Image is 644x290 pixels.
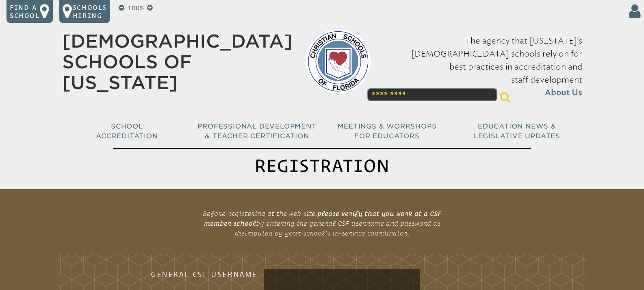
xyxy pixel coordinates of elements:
[474,122,560,140] span: Education News & Legislative Updates
[189,205,455,241] p: Before registering at the web site, by entering the general CSF username and password as distribu...
[113,148,531,183] h1: Registration
[197,122,316,140] span: Professional Development & Teacher Certification
[10,3,40,20] p: Find a school
[204,210,442,227] b: please verify that you work at a CSF member school
[62,31,293,93] a: [DEMOGRAPHIC_DATA] Schools of [US_STATE]
[96,122,158,140] span: School Accreditation
[126,3,145,13] p: 100%
[306,29,371,94] img: csf-logo-web-colors.png
[384,34,582,99] p: The agency that [US_STATE]’s [DEMOGRAPHIC_DATA] schools rely on for best practices in accreditati...
[127,269,257,279] h3: General CSF Username
[73,3,107,20] p: Schools Hiring
[545,86,582,99] span: About Us
[338,122,437,140] span: Meetings & Workshops for Educators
